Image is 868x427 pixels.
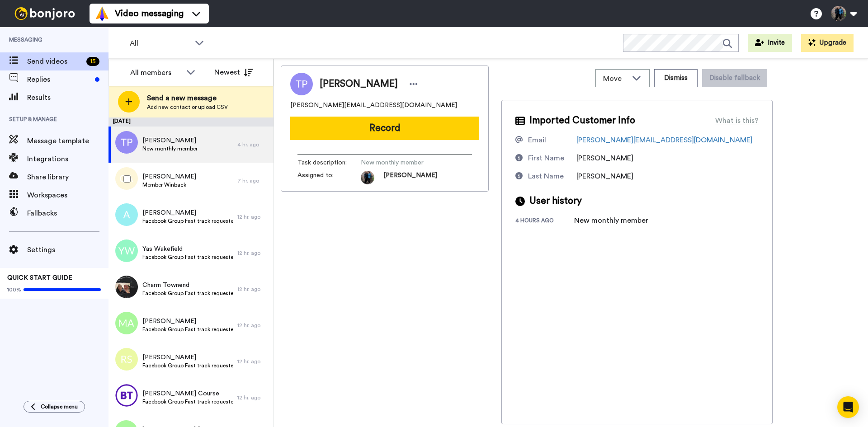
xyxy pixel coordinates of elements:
span: Facebook Group Fast track requested [142,398,233,405]
span: Assigned to: [297,171,361,184]
div: 12 hr. ago [237,394,269,401]
img: rs.png [115,348,138,371]
span: Facebook Group Fast track requested [142,290,233,297]
span: All [130,38,190,49]
div: Email [528,135,546,145]
img: tp.png [115,131,138,154]
img: bj-logo-header-white.svg [11,7,79,20]
img: a.png [115,203,138,226]
span: Video messaging [115,7,184,20]
span: [PERSON_NAME] [142,136,198,145]
span: Facebook Group Fast track requested [142,362,233,369]
div: 4 hr. ago [237,141,269,148]
div: 12 hr. ago [237,358,269,365]
button: Record [290,117,479,140]
span: Collapse menu [41,403,78,410]
span: Replies [27,74,91,85]
span: New monthly member [142,145,198,152]
span: Facebook Group Fast track requested [142,253,233,261]
img: Image of Tracy Pastore [290,73,313,95]
span: Fallbacks [27,208,108,219]
span: Results [27,92,108,103]
span: [PERSON_NAME] [142,317,233,326]
img: ma.png [115,312,138,334]
span: Settings [27,244,108,255]
div: [DATE] [108,117,274,127]
span: Facebook Group Fast track requested [142,217,233,225]
span: Move [603,73,627,84]
span: User history [529,194,582,208]
button: Invite [748,34,792,52]
span: [PERSON_NAME] [576,173,633,180]
span: Member Winback [142,181,196,188]
span: Integrations [27,154,108,164]
span: Yas Wakefield [142,244,233,253]
span: New monthly member [361,158,447,167]
div: 12 hr. ago [237,213,269,221]
button: Dismiss [654,69,698,87]
span: [PERSON_NAME] Course [142,389,233,398]
div: 12 hr. ago [237,322,269,329]
div: Last Name [528,171,564,182]
div: What is this? [715,115,759,126]
button: Newest [208,63,259,81]
span: Send videos [27,56,83,67]
span: [PERSON_NAME] [142,172,196,181]
span: [PERSON_NAME] [383,171,437,184]
div: 7 hr. ago [237,177,269,184]
img: vm-color.svg [95,6,109,21]
img: 4e56ef44-d3a9-4293-b435-ee78294bdf1e.jpg [115,276,138,298]
span: Facebook Group Fast track requested [142,326,233,333]
img: yw.png [115,239,138,262]
div: 15 [86,57,99,66]
div: 12 hr. ago [237,286,269,293]
div: First Name [528,153,564,164]
span: Charm Townend [142,281,233,290]
span: Workspaces [27,190,108,201]
div: 4 hours ago [515,217,574,226]
span: [PERSON_NAME][EMAIL_ADDRESS][DOMAIN_NAME] [290,101,457,110]
button: Collapse menu [24,401,85,413]
img: 353a6199-ef8c-443a-b8dc-3068d87c606e-1621957538.jpg [361,171,374,184]
div: New monthly member [574,215,648,226]
span: 100% [7,286,21,293]
button: Upgrade [801,34,854,52]
span: Share library [27,172,108,183]
span: Send a new message [147,93,228,103]
span: Message template [27,136,108,146]
div: 12 hr. ago [237,249,269,257]
span: QUICK START GUIDE [7,275,72,281]
div: All members [130,67,182,78]
span: Task description : [297,158,361,167]
div: Open Intercom Messenger [837,396,859,418]
img: fc56981d-5156-4997-98f0-4d8691ccbbe4.png [115,384,138,407]
a: [PERSON_NAME][EMAIL_ADDRESS][DOMAIN_NAME] [576,136,753,144]
span: [PERSON_NAME] [142,353,233,362]
span: Imported Customer Info [529,114,635,127]
button: Disable fallback [702,69,767,87]
span: Add new contact or upload CSV [147,103,228,111]
span: [PERSON_NAME] [320,77,398,91]
span: [PERSON_NAME] [576,155,633,162]
span: [PERSON_NAME] [142,208,233,217]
